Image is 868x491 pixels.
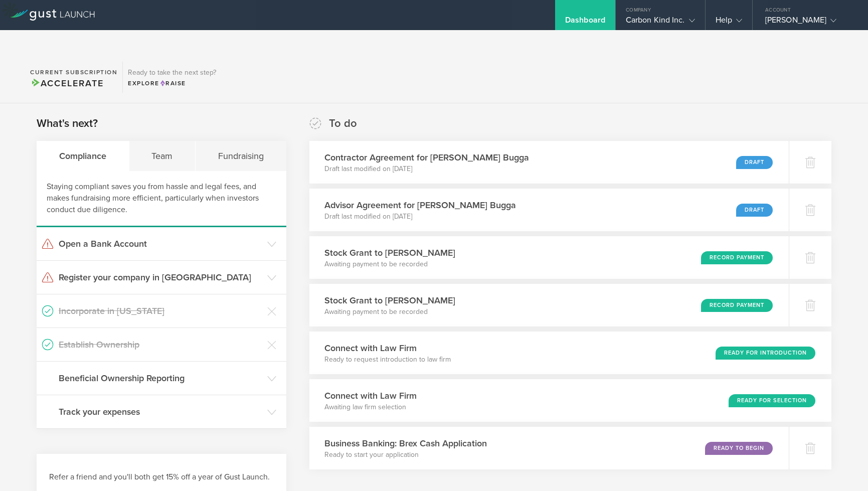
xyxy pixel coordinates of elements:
[324,450,487,460] p: Ready to start your application
[324,212,516,222] p: Draft last modified on [DATE]
[129,141,196,171] div: Team
[59,237,262,250] h3: Open a Bank Account
[324,342,451,355] h3: Connect with Law Firm
[59,372,262,385] h3: Beneficial Ownership Reporting
[716,347,815,360] div: Ready for Introduction
[49,471,274,483] h3: Refer a friend and you'll both get 15% off a year of Gust Launch.
[309,332,831,374] div: Connect with Law FirmReady to request introduction to law firmReady for Introduction
[324,164,529,174] p: Draft last modified on [DATE]
[159,80,186,87] span: Raise
[324,389,417,402] h3: Connect with Law Firm
[736,204,773,217] div: Draft
[309,189,789,231] div: Advisor Agreement for [PERSON_NAME] BuggaDraft last modified on [DATE]Draft
[37,141,129,171] div: Compliance
[324,294,455,307] h3: Stock Grant to [PERSON_NAME]
[122,62,221,93] div: Ready to take the next step?ExploreRaise
[324,307,455,317] p: Awaiting payment to be recorded
[701,299,773,312] div: Record Payment
[59,338,262,351] h3: Establish Ownership
[309,141,789,184] div: Contractor Agreement for [PERSON_NAME] BuggaDraft last modified on [DATE]Draft
[705,442,773,455] div: Ready to Begin
[329,116,357,131] h2: To do
[59,304,262,317] h3: Incorporate in [US_STATE]
[716,15,742,30] div: Help
[128,79,216,88] div: Explore
[309,236,789,279] div: Stock Grant to [PERSON_NAME]Awaiting payment to be recordedRecord Payment
[30,69,117,75] h2: Current Subscription
[128,69,216,76] h3: Ready to take the next step?
[59,271,262,284] h3: Register your company in [GEOGRAPHIC_DATA]
[324,151,529,164] h3: Contractor Agreement for [PERSON_NAME] Bugga
[626,15,695,30] div: Carbon Kind Inc.
[324,259,455,269] p: Awaiting payment to be recorded
[59,405,262,418] h3: Track your expenses
[736,156,773,169] div: Draft
[324,246,455,259] h3: Stock Grant to [PERSON_NAME]
[309,379,831,422] div: Connect with Law FirmAwaiting law firm selectionReady for Selection
[818,443,868,491] iframe: Chat Widget
[701,251,773,264] div: Record Payment
[324,355,451,365] p: Ready to request introduction to law firm
[37,116,98,131] h2: What's next?
[729,394,815,407] div: Ready for Selection
[565,15,605,30] div: Dashboard
[309,284,789,326] div: Stock Grant to [PERSON_NAME]Awaiting payment to be recordedRecord Payment
[765,15,850,30] div: [PERSON_NAME]
[37,171,286,227] div: Staying compliant saves you from hassle and legal fees, and makes fundraising more efficient, par...
[324,402,417,412] p: Awaiting law firm selection
[309,427,789,469] div: Business Banking: Brex Cash ApplicationReady to start your applicationReady to Begin
[30,78,103,89] span: Accelerate
[324,437,487,450] h3: Business Banking: Brex Cash Application
[324,199,516,212] h3: Advisor Agreement for [PERSON_NAME] Bugga
[196,141,286,171] div: Fundraising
